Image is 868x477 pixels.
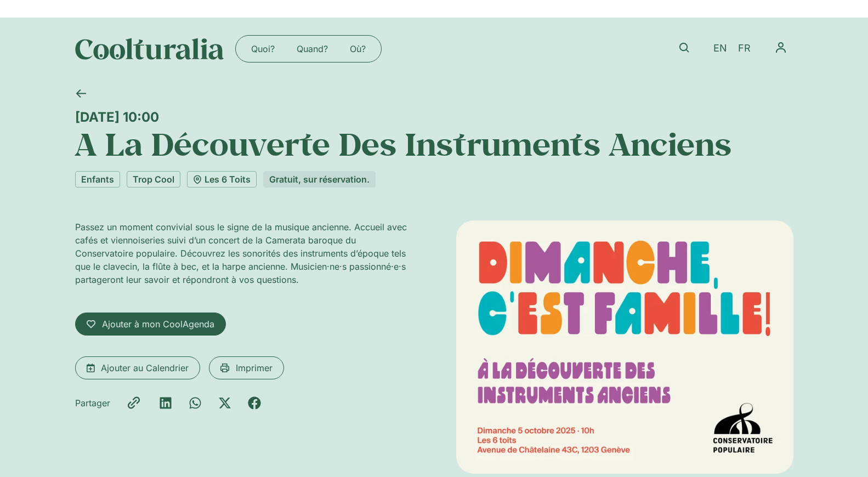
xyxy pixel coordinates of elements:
[738,43,751,54] span: FR
[768,35,793,60] nav: Menu
[189,396,202,410] div: Partager sur whatsapp
[713,43,727,54] span: EN
[286,40,339,58] a: Quand?
[75,356,200,379] a: Ajouter au Calendrier
[236,361,273,374] span: Imprimer
[240,40,286,58] a: Quoi?
[75,109,793,125] div: [DATE] 10:00
[102,317,214,331] span: Ajouter à mon CoolAgenda
[75,396,110,410] div: Partager
[708,41,733,56] a: EN
[75,220,412,286] p: Passez un moment convivial sous le signe de la musique ancienne. Accueil avec cafés et viennoiser...
[127,171,180,188] a: Trop Cool
[159,396,172,410] div: Partager sur linkedin
[187,171,257,188] a: Les 6 Toits
[733,41,756,56] a: FR
[768,35,793,60] button: Permuter le menu
[339,40,377,58] a: Où?
[101,361,189,374] span: Ajouter au Calendrier
[240,40,377,58] nav: Menu
[218,396,231,410] div: Partager sur x-twitter
[263,171,376,188] div: Gratuit, sur réservation.
[248,396,261,410] div: Partager sur facebook
[209,356,284,379] a: Imprimer
[75,171,120,188] a: Enfants
[75,125,793,162] h1: A La Découverte Des Instruments Anciens
[75,313,226,336] a: Ajouter à mon CoolAgenda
